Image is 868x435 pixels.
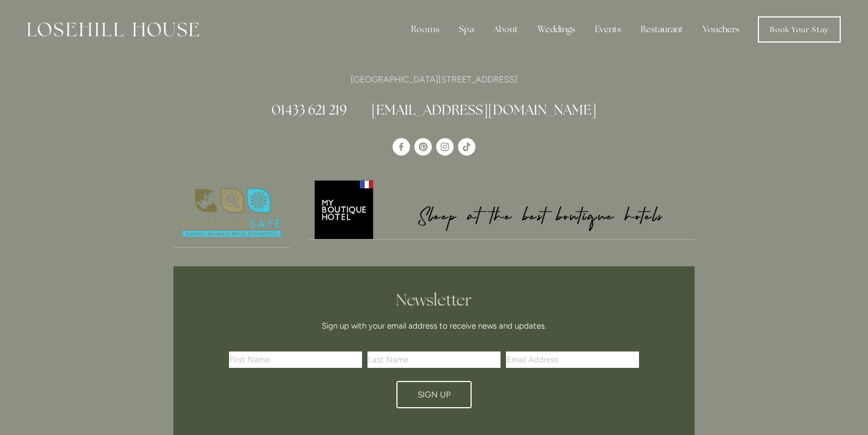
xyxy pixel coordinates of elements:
[233,290,635,310] h2: Newsletter
[632,19,692,40] div: Restaurant
[173,178,290,248] a: Nature's Safe - Logo
[272,101,347,118] a: 01433 621 219
[458,138,475,156] a: TikTok
[485,19,527,40] div: About
[367,351,501,368] input: Last Name
[758,16,841,43] a: Book Your Stay
[173,72,695,87] p: [GEOGRAPHIC_DATA][STREET_ADDRESS]
[418,390,451,400] span: Sign Up
[506,351,639,368] input: Email Address
[402,19,448,40] div: Rooms
[436,138,454,156] a: Instagram
[529,19,584,40] div: Weddings
[450,19,483,40] div: Spa
[586,19,630,40] div: Events
[27,22,199,37] img: Losehill House
[414,138,432,156] a: Pinterest
[694,19,748,40] a: Vouchers
[309,178,695,239] img: My Boutique Hotel - Logo
[371,101,596,118] a: [EMAIL_ADDRESS][DOMAIN_NAME]
[229,351,362,368] input: First Name
[173,178,290,247] img: Nature's Safe - Logo
[393,138,410,156] a: Losehill House Hotel & Spa
[396,381,472,408] button: Sign Up
[233,319,635,332] p: Sign up with your email address to receive news and updates.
